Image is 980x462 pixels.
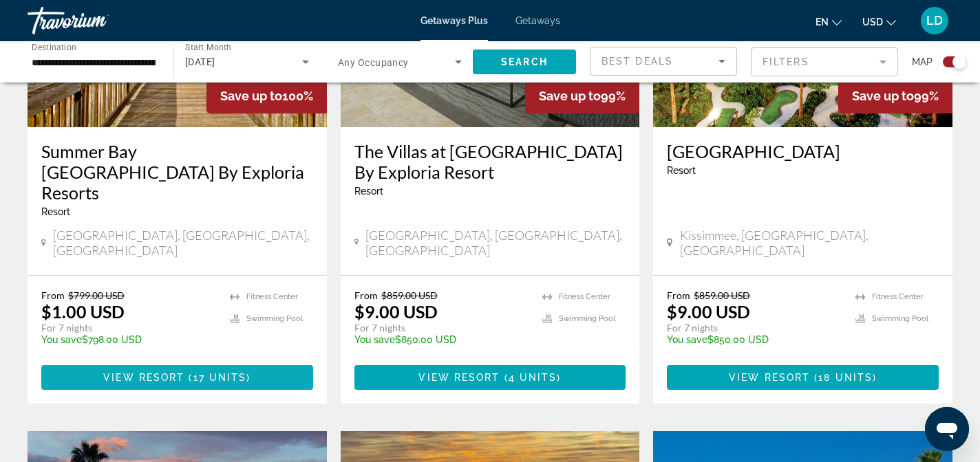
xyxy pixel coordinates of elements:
span: From [667,289,690,301]
a: [GEOGRAPHIC_DATA] [667,141,939,162]
span: ( ) [500,372,562,383]
p: For 7 nights [354,322,529,334]
iframe: Button to launch messaging window [925,407,969,451]
span: Kissimmee, [GEOGRAPHIC_DATA], [GEOGRAPHIC_DATA] [680,228,939,258]
span: Save up to [539,89,601,103]
span: $799.00 USD [68,289,125,301]
span: Best Deals [601,56,673,67]
p: $1.00 USD [41,301,125,322]
span: ( ) [810,372,877,383]
span: You save [667,334,707,345]
button: Change currency [862,12,896,32]
span: Any Occupancy [338,57,409,68]
span: View Resort [418,372,500,383]
span: Resort [667,165,696,176]
button: View Resort(17 units) [41,365,313,390]
a: Travorium [28,3,165,38]
button: Change language [816,12,842,32]
span: Start Month [185,43,231,52]
button: User Menu [917,6,952,35]
span: USD [862,16,883,27]
span: en [816,16,829,27]
span: Map [912,52,933,71]
p: $9.00 USD [354,301,438,322]
span: Fitness Center [246,292,298,301]
span: $859.00 USD [694,289,750,301]
a: Getaways [515,15,560,26]
span: From [41,289,65,301]
span: 4 units [509,372,557,383]
p: $850.00 USD [354,334,529,345]
div: 99% [525,78,639,113]
a: Summer Bay [GEOGRAPHIC_DATA] By Exploria Resorts [41,141,313,203]
span: Fitness Center [559,292,610,301]
button: Search [473,49,576,74]
span: You save [354,334,395,345]
button: Filter [751,47,898,77]
span: Resort [41,206,70,217]
button: View Resort(18 units) [667,365,939,390]
span: LD [926,14,943,27]
button: View Resort(4 units) [354,365,626,390]
span: [GEOGRAPHIC_DATA], [GEOGRAPHIC_DATA], [GEOGRAPHIC_DATA] [53,228,313,258]
div: 100% [206,78,327,113]
span: ( ) [184,372,251,383]
span: Save up to [220,89,282,103]
span: From [354,289,378,301]
span: View Resort [103,372,184,383]
span: $859.00 USD [381,289,438,301]
span: View Resort [729,372,810,383]
div: 99% [838,78,952,113]
p: $9.00 USD [667,301,750,322]
span: You save [41,334,82,345]
p: For 7 nights [41,322,216,334]
span: [GEOGRAPHIC_DATA], [GEOGRAPHIC_DATA], [GEOGRAPHIC_DATA] [365,228,626,258]
span: Swimming Pool [559,314,615,323]
span: [DATE] [185,56,215,67]
span: Swimming Pool [246,314,303,323]
a: Getaways Plus [420,15,488,26]
p: $850.00 USD [667,334,842,345]
span: Destination [32,42,76,52]
p: $798.00 USD [41,334,216,345]
a: The Villas at [GEOGRAPHIC_DATA] By Exploria Resort [354,141,626,182]
p: For 7 nights [667,322,842,334]
span: Swimming Pool [872,314,928,323]
mat-select: Sort by [601,53,725,69]
span: 18 units [818,372,873,383]
span: 17 units [193,372,247,383]
span: Fitness Center [872,292,924,301]
span: Resort [354,186,383,197]
span: Save up to [852,89,914,103]
span: Search [501,56,548,67]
